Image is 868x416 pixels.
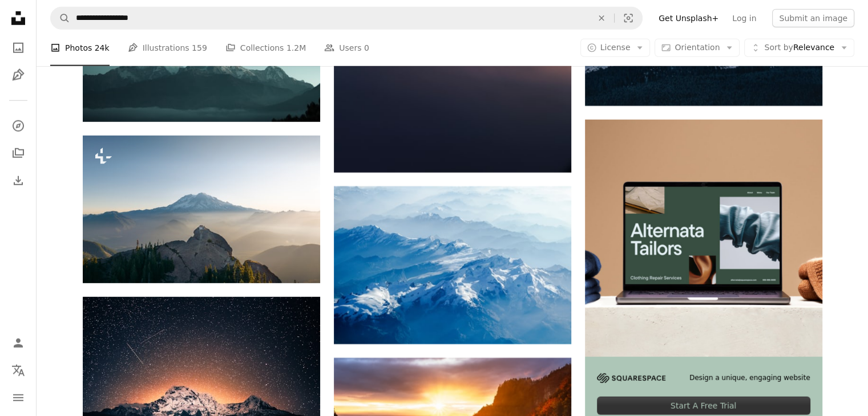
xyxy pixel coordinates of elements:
form: Find visuals sitewide [50,7,643,30]
button: License [580,39,651,57]
a: A view of the top of a mountain in the distance [83,204,320,214]
a: Illustrations 159 [128,30,207,66]
button: Visual search [615,7,642,29]
a: Log in [725,9,763,27]
a: Photos [7,36,30,59]
a: Explore [7,115,30,137]
button: Search Unsplash [51,7,70,29]
span: Design a unique, engaging website [689,373,810,383]
a: Illustrations [7,64,30,87]
span: Sort by [764,43,793,52]
button: Menu [7,386,30,409]
span: License [600,43,631,52]
a: Collections [7,142,30,165]
a: Collections 1.2M [225,30,306,66]
a: Download History [7,169,30,192]
a: photo of mountains and sky [83,371,320,381]
button: Language [7,359,30,382]
span: Relevance [764,42,834,54]
button: Submit an image [772,9,854,27]
div: Start A Free Trial [597,397,810,415]
button: Sort byRelevance [744,39,854,57]
a: Log in / Sign up [7,332,30,354]
span: Orientation [675,43,720,52]
a: Get Unsplash+ [652,9,725,27]
img: file-1707885205802-88dd96a21c72image [585,120,822,357]
span: 1.2M [286,42,306,54]
a: Users 0 [324,30,369,66]
button: Orientation [655,39,740,57]
img: file-1705255347840-230a6ab5bca9image [597,373,665,383]
a: snow capped mountains at daytime [334,260,571,270]
button: Clear [589,7,614,29]
img: A view of the top of a mountain in the distance [83,136,320,284]
span: 0 [364,42,369,54]
span: 159 [192,42,207,54]
img: snow capped mountains at daytime [334,186,571,344]
a: Home — Unsplash [7,7,30,32]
